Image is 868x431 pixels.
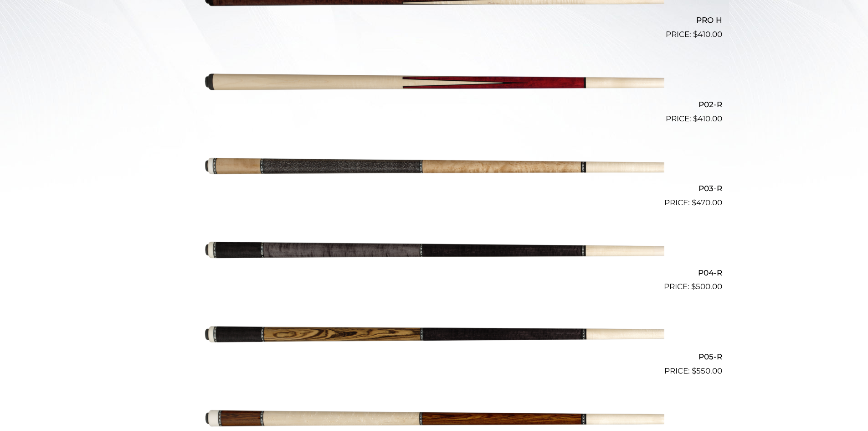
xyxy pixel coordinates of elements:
[146,264,722,281] h2: P04-R
[693,30,722,39] bdi: 410.00
[204,213,664,289] img: P04-R
[146,12,722,29] h2: PRO H
[146,296,722,377] a: P05-R $550.00
[692,366,696,375] span: $
[146,129,722,209] a: P03-R $470.00
[693,114,698,123] span: $
[204,44,664,121] img: P02-R
[204,296,664,373] img: P05-R
[204,129,664,205] img: P03-R
[691,282,696,291] span: $
[146,180,722,197] h2: P03-R
[692,198,722,207] bdi: 470.00
[692,198,696,207] span: $
[146,213,722,293] a: P04-R $500.00
[146,44,722,125] a: P02-R $410.00
[146,348,722,365] h2: P05-R
[146,96,722,113] h2: P02-R
[692,366,722,375] bdi: 550.00
[693,30,698,39] span: $
[693,114,722,123] bdi: 410.00
[691,282,722,291] bdi: 500.00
